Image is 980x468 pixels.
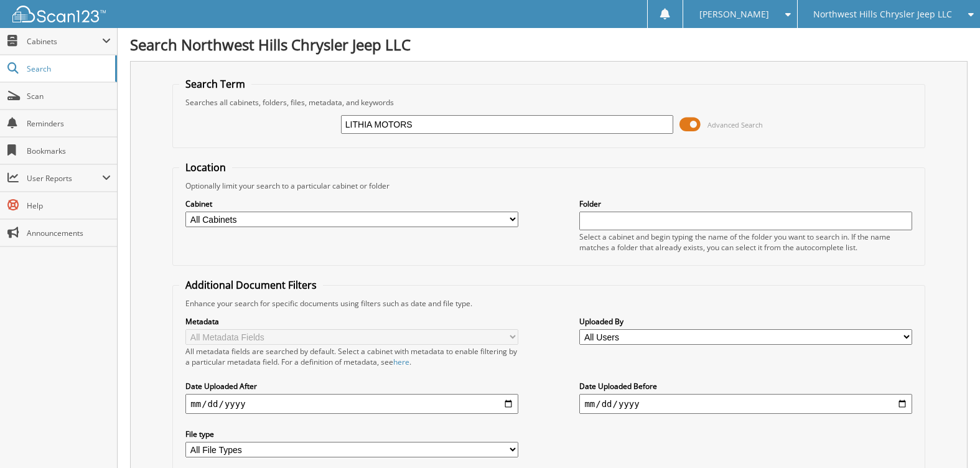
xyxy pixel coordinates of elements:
legend: Location [179,161,232,174]
span: Announcements [27,228,111,238]
label: Date Uploaded After [185,381,518,391]
span: [PERSON_NAME] [699,11,769,18]
h1: Search Northwest Hills Chrysler Jeep LLC [130,34,968,55]
span: Reminders [27,118,111,129]
label: Folder [579,199,912,209]
span: Help [27,200,111,211]
div: Select a cabinet and begin typing the name of the folder you want to search in. If the name match... [579,232,912,253]
span: Cabinets [27,36,102,47]
legend: Search Term [179,77,251,91]
span: Advanced Search [707,120,763,129]
span: Northwest Hills Chrysler Jeep LLC [813,11,952,18]
label: File type [185,429,518,439]
img: scan123-logo-white.svg [12,6,106,22]
div: Enhance your search for specific documents using filters such as date and file type. [179,298,918,309]
input: start [185,394,518,414]
span: Bookmarks [27,146,111,156]
label: Metadata [185,316,518,327]
div: Searches all cabinets, folders, files, metadata, and keywords [179,97,918,108]
div: All metadata fields are searched by default. Select a cabinet with metadata to enable filtering b... [185,346,518,367]
span: Scan [27,91,111,101]
span: Search [27,63,109,74]
label: Cabinet [185,199,518,209]
a: here [393,357,409,367]
div: Optionally limit your search to a particular cabinet or folder [179,180,918,191]
input: end [579,394,912,414]
label: Uploaded By [579,316,912,327]
label: Date Uploaded Before [579,381,912,391]
iframe: Chat Widget [918,408,980,468]
legend: Additional Document Filters [179,278,323,292]
span: User Reports [27,173,102,184]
